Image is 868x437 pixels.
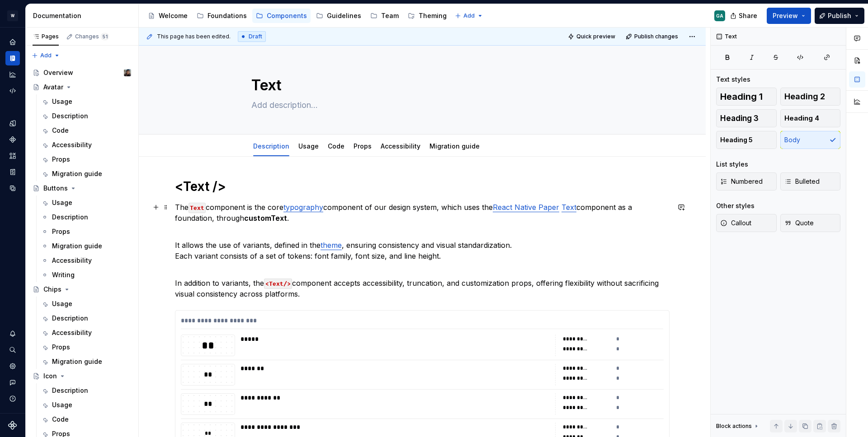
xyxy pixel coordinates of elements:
[739,11,757,20] span: Share
[38,109,135,123] a: Description
[426,136,483,155] div: Migration guide
[367,9,402,23] a: Team
[720,177,763,186] span: Numbered
[38,325,135,340] a: Accessibility
[52,270,75,279] div: Writing
[38,412,135,427] a: Code
[38,311,135,325] a: Description
[5,165,20,179] a: Storybook stories
[716,420,760,432] div: Block actions
[716,160,748,169] div: List styles
[264,279,292,289] code: <Text/>
[419,11,447,20] div: Theming
[2,6,24,25] button: W
[452,9,486,22] button: Add
[189,203,206,213] code: Text
[52,386,88,395] div: Description
[52,299,72,308] div: Usage
[5,132,20,147] a: Components
[720,135,753,144] span: Heading 5
[5,35,20,49] a: Home
[252,9,311,23] a: Components
[33,33,59,40] div: Pages
[29,181,135,195] a: Buttons
[52,242,102,251] div: Migration guide
[298,142,319,150] a: Usage
[716,423,752,430] div: Block actions
[38,138,135,152] a: Accessibility
[38,94,135,109] a: Usage
[43,372,57,381] div: Icon
[144,9,191,23] a: Welcome
[38,253,135,268] a: Accessibility
[52,227,70,236] div: Props
[124,69,131,76] img: Larissa Matos
[52,112,88,121] div: Description
[38,152,135,167] a: Props
[29,369,135,383] a: Icon
[52,97,72,106] div: Usage
[784,114,819,123] span: Heading 4
[250,74,591,96] textarea: Text
[244,214,287,223] strong: customText
[5,67,20,82] a: Analytics
[75,33,109,40] div: Changes
[5,116,20,130] a: Design tokens
[354,142,372,150] a: Props
[249,33,262,40] span: Draft
[175,178,670,195] h1: <Text />
[716,109,777,127] button: Heading 3
[38,340,135,354] a: Props
[40,52,52,59] span: Add
[327,11,361,20] div: Guidelines
[321,241,342,250] a: theme
[716,75,750,84] div: Text styles
[780,109,841,127] button: Heading 4
[38,398,135,412] a: Usage
[716,88,777,106] button: Heading 1
[5,149,20,163] div: Assets
[576,33,615,40] span: Quick preview
[29,282,135,297] a: Chips
[716,131,777,149] button: Heading 5
[250,136,293,155] div: Description
[720,114,759,123] span: Heading 3
[38,297,135,311] a: Usage
[5,343,20,357] button: Search ⌘K
[726,8,763,24] button: Share
[52,213,88,222] div: Description
[295,136,322,155] div: Usage
[8,421,17,430] svg: Supernova Logo
[38,167,135,181] a: Migration guide
[5,181,20,195] a: Data sources
[716,214,777,232] button: Callout
[5,326,20,341] button: Notifications
[283,203,323,212] a: typography
[784,177,820,186] span: Bulleted
[312,9,365,23] a: Guidelines
[43,184,68,193] div: Buttons
[29,80,135,94] a: Avatar
[5,359,20,373] a: Settings
[720,92,763,101] span: Heading 1
[52,126,69,135] div: Code
[5,84,20,98] a: Code automation
[52,314,88,323] div: Description
[634,33,678,40] span: Publish changes
[29,65,135,80] a: OverviewLarissa Matos
[33,11,135,20] div: Documentation
[159,11,188,20] div: Welcome
[38,268,135,282] a: Writing
[193,9,250,23] a: Foundations
[623,30,682,43] button: Publish changes
[52,400,72,409] div: Usage
[828,11,851,20] span: Publish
